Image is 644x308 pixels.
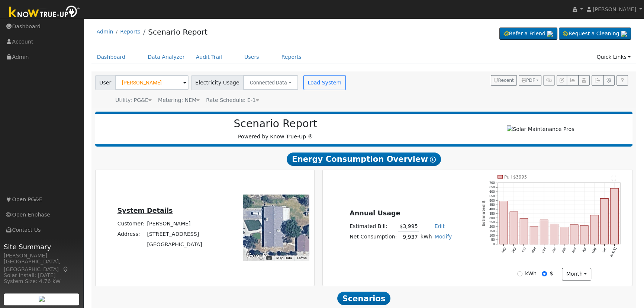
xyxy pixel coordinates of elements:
rect: onclick="" [570,225,578,244]
span: Alias: E1 [206,97,259,103]
text: Apr [582,247,587,253]
div: Solar Install: [DATE] [4,272,80,279]
text: Nov [531,247,537,254]
a: Open this area in Google Maps (opens a new window) [245,251,269,261]
rect: onclick="" [590,215,599,244]
img: retrieve [547,31,553,37]
a: Data Analyzer [142,50,190,64]
text: 550 [489,194,495,198]
td: Customer: [116,219,146,229]
div: Utility: PG&E [115,96,152,104]
text: 50 [491,238,495,242]
rect: onclick="" [540,220,548,244]
text: Dec [541,247,547,254]
button: month [562,268,591,280]
input: kWh [517,271,522,276]
td: [STREET_ADDRESS] [146,229,203,240]
button: PDF [519,75,541,86]
text: 150 [489,229,495,233]
td: Address: [116,229,146,240]
text: 500 [489,199,495,202]
td: kWh [419,232,433,243]
a: Quick Links [591,50,636,64]
img: Google [245,251,269,261]
label: $ [550,270,553,277]
button: Export Interval Data [592,75,603,86]
a: Dashboard [91,50,131,64]
text: Oct [521,247,527,253]
a: Reports [276,50,307,64]
a: Terms (opens in new tab) [296,256,307,260]
rect: onclick="" [520,218,528,244]
rect: onclick="" [530,226,538,244]
a: Scenario Report [148,28,207,36]
rect: onclick="" [560,227,568,244]
u: System Details [117,207,173,214]
text: 250 [489,221,495,224]
span: PDF [522,78,535,83]
span: Site Summary [4,242,80,252]
text: Estimated $ [481,200,485,227]
button: Login As [578,75,590,86]
text: Feb [561,247,567,253]
text: 400 [489,207,495,211]
text: 350 [489,212,495,215]
i: Show Help [430,157,436,163]
a: Refer a Friend [499,28,557,40]
text: 700 [489,181,495,185]
input: Select a User [115,75,189,90]
img: retrieve [39,296,45,302]
text: 650 [489,185,495,189]
span: Electricity Usage [191,75,244,90]
a: Edit [435,223,445,229]
text: [DATE] [609,247,617,257]
div: Powered by Know True-Up ® [99,118,453,141]
td: 9,937 [398,232,419,243]
text: 200 [489,225,495,228]
input: $ [542,271,547,276]
label: kWh [525,270,537,277]
div: Metering: NEM [158,96,200,104]
button: Multi-Series Graph [567,75,578,86]
div: System Size: 4.76 kW [4,277,80,285]
text: 450 [489,203,495,206]
button: Connected Data [243,75,298,90]
rect: onclick="" [580,225,589,244]
rect: onclick="" [600,198,609,244]
a: Request a Cleaning [559,28,631,40]
td: $3,995 [398,221,419,232]
span: [PERSON_NAME] [593,6,636,12]
span: User [95,75,116,90]
u: Annual Usage [350,209,400,217]
button: Load System [303,75,346,90]
text: 300 [489,216,495,220]
a: Reports [120,29,140,35]
text: 100 [489,234,495,237]
button: Recent [491,75,517,86]
img: Know True-Up [6,4,84,21]
text: 0 [493,242,495,246]
a: Audit Trail [190,50,228,64]
td: [GEOGRAPHIC_DATA] [146,240,203,250]
text: Mar [571,247,577,253]
text: Jan [551,247,557,253]
rect: onclick="" [611,188,619,244]
span: Energy Consumption Overview [287,153,441,166]
rect: onclick="" [550,224,558,244]
text: Aug [500,247,506,253]
div: [PERSON_NAME] [4,252,80,260]
button: Keyboard shortcuts [266,256,271,261]
a: Help Link [616,75,628,86]
rect: onclick="" [510,212,518,244]
text: Jun [602,247,607,253]
a: Admin [97,29,113,35]
button: Map Data [276,256,292,261]
a: Map [62,266,69,272]
img: Solar Maintenance Pros [507,125,574,133]
text: May [591,247,597,254]
rect: onclick="" [500,201,508,244]
a: Users [239,50,265,64]
a: Modify [435,234,452,240]
text: Sep [511,247,516,253]
div: [GEOGRAPHIC_DATA], [GEOGRAPHIC_DATA] [4,258,80,273]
